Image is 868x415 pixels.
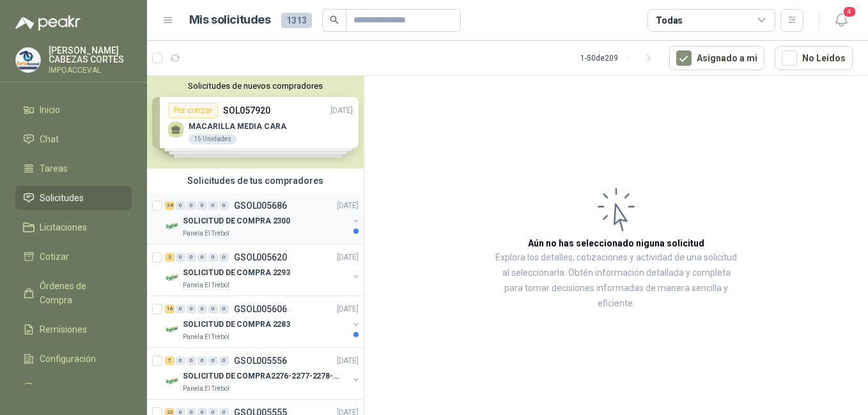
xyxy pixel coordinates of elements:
a: Chat [15,127,132,151]
span: Órdenes de Compra [40,279,120,307]
span: Manuales y ayuda [40,381,112,395]
div: 0 [208,305,218,313]
p: GSOL005686 [234,201,287,210]
div: 0 [219,253,229,262]
a: 2 0 0 0 0 0 GSOL005620[DATE] Company LogoSOLICITUD DE COMPRA 2293Panela El Trébol [165,250,361,290]
div: 0 [219,305,229,313]
div: 0 [198,305,207,313]
div: 0 [219,201,229,210]
div: 0 [187,201,196,210]
div: 0 [187,305,196,313]
img: Logo peakr [15,15,81,31]
p: Panela El Trébol [183,332,229,342]
a: 38 0 0 0 0 0 GSOL005686[DATE] Company LogoSOLICITUD DE COMPRA 2300Panela El Trébol [165,198,361,239]
div: 0 [208,201,218,210]
div: 0 [208,253,218,262]
span: Chat [40,132,59,146]
img: Company Logo [165,373,180,389]
div: 0 [198,356,207,365]
span: Tareas [40,162,68,176]
span: 1313 [281,13,312,28]
p: Panela El Trébol [183,229,229,239]
p: [DATE] [337,200,359,212]
img: Company Logo [16,48,40,72]
span: search [330,15,339,24]
a: Cotizar [15,245,132,269]
div: 0 [176,201,185,210]
p: [DATE] [337,252,359,264]
div: 0 [187,356,196,365]
p: Panela El Trébol [183,384,229,394]
img: Company Logo [165,322,180,337]
a: 7 0 0 0 0 0 GSOL005556[DATE] Company LogoSOLICITUD DE COMPRA2276-2277-2278-2284-2285-Panela El Tr... [165,353,361,394]
p: SOLICITUD DE COMPRA 2293 [183,267,290,279]
div: 7 [165,356,174,365]
div: 0 [187,253,196,262]
button: Solicitudes de nuevos compradores [152,81,359,91]
p: GSOL005620 [234,253,287,262]
h1: Mis solicitudes [189,11,271,29]
button: 4 [830,9,853,32]
a: Solicitudes [15,186,132,210]
p: SOLICITUD DE COMPRA 2300 [183,215,290,227]
span: 4 [842,6,856,18]
p: GSOL005606 [234,305,287,313]
span: Inicio [40,103,60,117]
div: Solicitudes de tus compradores [147,169,364,193]
img: Company Logo [165,218,180,234]
a: Configuración [15,347,132,371]
p: [PERSON_NAME] CABEZAS CORTES [49,46,132,64]
a: Inicio [15,98,132,122]
a: Tareas [15,156,132,181]
p: SOLICITUD DE COMPRA2276-2277-2278-2284-2285- [183,370,342,382]
div: 0 [208,356,218,365]
p: Panela El Trébol [183,280,229,290]
span: Licitaciones [40,220,87,234]
span: Configuración [40,352,96,366]
p: GSOL005556 [234,356,287,365]
a: Licitaciones [15,215,132,239]
div: 0 [176,253,185,262]
div: 0 [219,356,229,365]
a: Órdenes de Compra [15,274,132,312]
div: 0 [198,253,207,262]
div: 16 [165,305,174,313]
div: 0 [176,356,185,365]
a: Remisiones [15,317,132,342]
span: Cotizar [40,250,69,264]
span: Solicitudes [40,191,84,205]
a: Manuales y ayuda [15,376,132,400]
p: SOLICITUD DE COMPRA 2283 [183,319,290,331]
a: 16 0 0 0 0 0 GSOL005606[DATE] Company LogoSOLICITUD DE COMPRA 2283Panela El Trébol [165,301,361,342]
h3: Aún no has seleccionado niguna solicitud [528,236,704,250]
div: 38 [165,201,174,210]
p: Explora los detalles, cotizaciones y actividad de una solicitud al seleccionarla. Obtén informaci... [492,250,740,312]
p: [DATE] [337,355,359,367]
p: IMPOACCEVAL [49,66,132,74]
button: Asignado a mi [669,46,764,70]
p: [DATE] [337,303,359,315]
div: 2 [165,253,174,262]
div: Todas [656,13,683,27]
img: Company Logo [165,270,180,285]
button: No Leídos [775,46,853,70]
span: Remisiones [40,322,87,336]
div: Solicitudes de nuevos compradoresPor cotizarSOL057920[DATE] MACARILLA MEDIA CARA15 UnidadesPor co... [147,76,364,169]
div: 0 [198,201,207,210]
div: 1 - 50 de 209 [580,48,659,68]
div: 0 [176,305,185,313]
